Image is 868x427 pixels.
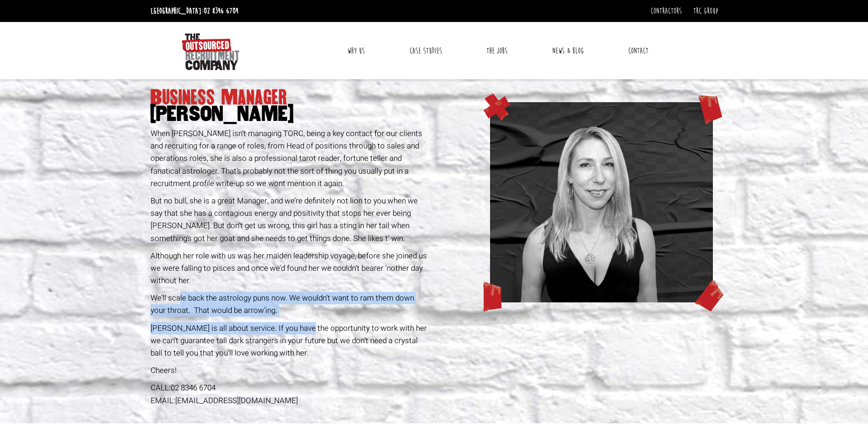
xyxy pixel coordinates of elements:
p: But no bull, she is a great Manager, and we’re definitely not lion to you when we say that she ha... [151,195,431,245]
li: [GEOGRAPHIC_DATA]: [148,4,241,18]
div: EMAIL: [151,394,431,407]
a: Contact [621,39,655,62]
a: News & Blog [545,39,591,62]
p: Cheers! [151,364,431,377]
a: The Jobs [480,39,514,62]
div: CALL: [151,382,431,394]
a: 02 8346 6704 [204,6,238,16]
a: [EMAIL_ADDRESS][DOMAIN_NAME] [175,395,298,406]
p: We’ll scale back the astrology puns now. We wouldn’t want to ram them down your throat. That woul... [151,292,431,317]
img: The Outsourced Recruitment Company [182,33,239,70]
span: [PERSON_NAME] [151,106,431,122]
p: Although her role with us was her maiden leadership voyage, before she joined us we were falling ... [151,250,431,287]
a: TRC Group [693,6,718,16]
img: frankie-www.png [490,102,713,302]
a: 02 8346 6704 [171,382,216,394]
p: When [PERSON_NAME] isn’t managing TORC, being a key contact for our clients and recruiting for a ... [151,127,431,190]
a: Contractors [651,6,682,16]
h1: Business Manager [151,89,431,122]
a: Why Us [340,39,372,62]
p: [PERSON_NAME] is all about service. If you have the opportunity to work with her we can't guarant... [151,322,431,360]
a: Case Studies [403,39,449,62]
